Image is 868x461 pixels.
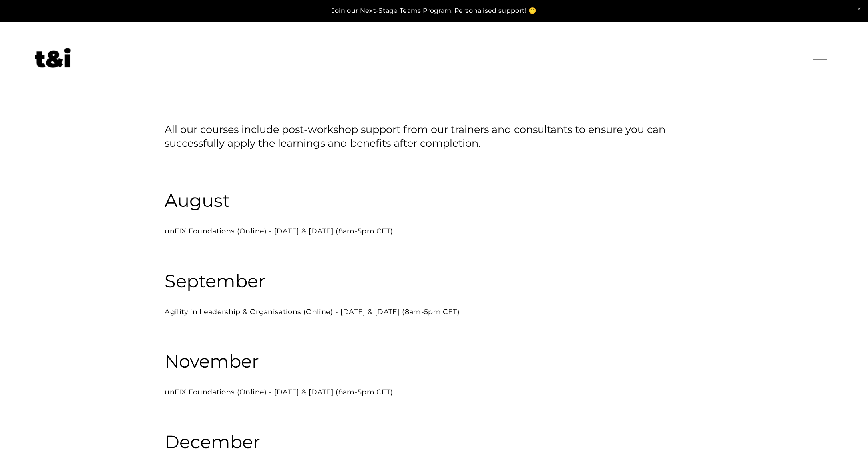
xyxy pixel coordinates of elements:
a: Agility in Leadership & Organisations (Online) - [DATE] & [DATE] (8am-5pm CET) [165,307,459,316]
h3: December [165,430,703,453]
h3: August [165,189,703,212]
h3: September [165,269,703,293]
a: unFIX Foundations (Online) - [DATE] & [DATE] (8am-5pm CET) [165,227,393,235]
a: unFIX Foundations (Online) - [DATE] & [DATE] (8am-5pm CET) [165,388,393,396]
img: Future of Work Experts [35,48,71,68]
h3: November [165,350,703,373]
h4: All our courses include post-workshop support from our trainers and consultants to ensure you can... [165,123,703,150]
